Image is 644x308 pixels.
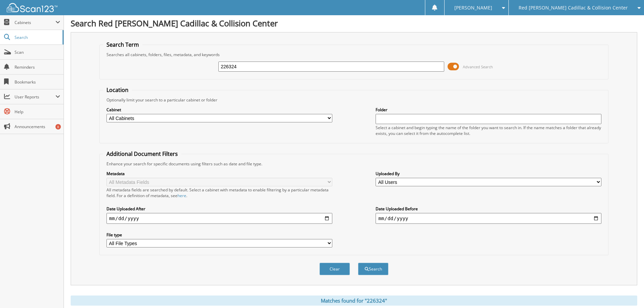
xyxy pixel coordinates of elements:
label: File type [106,232,332,238]
span: Announcements [15,124,60,129]
label: Folder [376,107,601,113]
span: User Reports [15,94,55,100]
a: here [177,193,186,198]
span: Search [15,34,59,40]
input: end [376,213,601,224]
label: Metadata [106,171,332,176]
div: Select a cabinet and begin typing the name of the folder you want to search in. If the name match... [376,125,601,136]
span: Advanced Search [463,64,493,69]
legend: Search Term [103,41,142,48]
label: Uploaded By [376,171,601,176]
input: start [106,213,332,224]
img: scan123-logo-white.svg [7,3,57,12]
button: Clear [319,263,350,275]
h1: Search Red [PERSON_NAME] Cadillac & Collision Center [71,18,637,29]
span: Help [15,109,60,115]
label: Cabinet [106,107,332,113]
span: Red [PERSON_NAME] Cadillac & Collision Center [519,6,628,10]
button: Search [358,263,388,275]
div: All metadata fields are searched by default. Select a cabinet with metadata to enable filtering b... [106,187,332,198]
legend: Location [103,86,132,94]
div: Enhance your search for specific documents using filters such as date and file type. [103,161,605,167]
label: Date Uploaded After [106,206,332,212]
div: Searches all cabinets, folders, files, metadata, and keywords [103,52,605,57]
span: Reminders [15,64,60,70]
span: Cabinets [15,20,55,25]
iframe: Chat Widget [610,276,644,308]
div: 8 [55,124,61,129]
label: Date Uploaded Before [376,206,601,212]
span: [PERSON_NAME] [454,6,492,10]
div: Matches found for "226324" [71,295,637,306]
span: Scan [15,49,60,55]
legend: Additional Document Filters [103,150,181,158]
div: Optionally limit your search to a particular cabinet or folder [103,97,605,103]
span: Bookmarks [15,79,60,85]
